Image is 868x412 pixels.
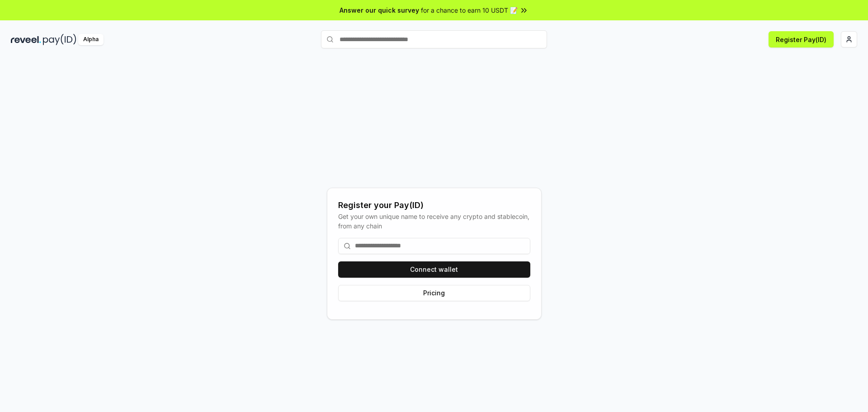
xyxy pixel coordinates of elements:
div: Get your own unique name to receive any crypto and stablecoin, from any chain [338,212,530,231]
div: Alpha [78,34,104,45]
div: Register your Pay(ID) [338,199,530,212]
img: reveel_dark [11,34,41,45]
button: Register Pay(ID) [769,31,834,47]
span: for a chance to earn 10 USDT 📝 [421,5,518,15]
button: Pricing [338,285,530,301]
span: Answer our quick survey [340,5,419,15]
img: pay_id [43,34,76,45]
button: Connect wallet [338,261,530,278]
